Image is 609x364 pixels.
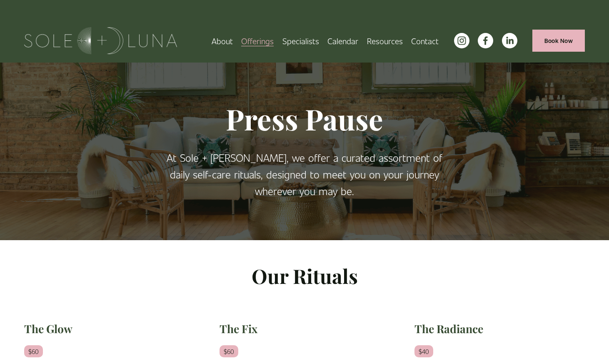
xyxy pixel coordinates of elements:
[532,30,584,52] a: Book Now
[414,345,433,357] em: $40
[367,34,403,47] span: Resources
[220,345,238,357] em: $60
[24,27,177,54] img: Sole + Luna
[212,33,233,48] a: About
[24,260,584,292] p: Our Rituals
[411,33,439,48] a: Contact
[414,321,584,336] h2: The Radiance
[165,101,445,137] h1: Press Pause
[165,150,445,199] p: At Sole + [PERSON_NAME], we offer a curated assortment of daily self-care rituals, designed to me...
[367,33,403,48] a: folder dropdown
[24,321,194,336] h2: The Glow
[478,33,493,48] a: facebook-unauth
[282,33,319,48] a: Specialists
[454,33,469,48] a: instagram-unauth
[327,33,358,48] a: Calendar
[241,33,274,48] a: folder dropdown
[502,33,517,48] a: LinkedIn
[220,321,389,336] h2: The Fix
[241,34,274,47] span: Offerings
[24,345,43,357] em: $60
